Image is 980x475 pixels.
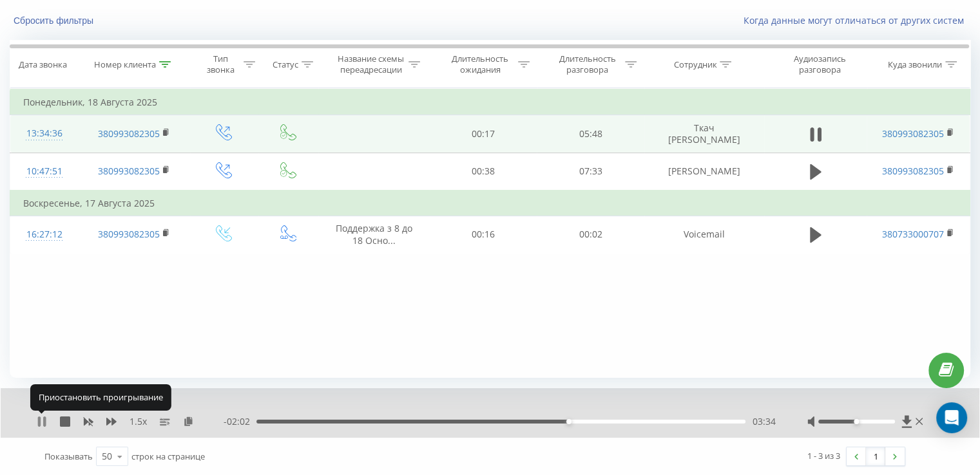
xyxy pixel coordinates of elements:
[102,450,112,463] div: 50
[98,165,160,177] a: 380993082305
[854,419,859,424] div: Accessibility label
[537,115,644,153] td: 05:48
[23,222,66,247] div: 16:27:12
[673,59,716,70] div: Сотрудник
[888,59,942,70] div: Куда звонили
[537,153,644,191] td: 07:33
[44,451,93,462] span: Показывать
[752,415,775,428] span: 03:34
[10,191,970,216] td: Воскресенье, 17 Августа 2025
[98,127,160,140] a: 380993082305
[644,216,764,253] td: Voicemail
[10,89,970,115] td: Понедельник, 18 Августа 2025
[936,402,967,433] div: Open Intercom Messenger
[446,53,515,75] div: Длительность ожидания
[30,384,171,410] div: Приостановить проигрывание
[98,228,160,240] a: 380993082305
[430,216,537,253] td: 00:16
[336,222,412,246] span: Поддержка з 8 до 18 Осно...
[882,165,944,177] a: 380993082305
[273,59,298,70] div: Статус
[430,115,537,153] td: 00:17
[553,53,622,75] div: Длительность разговора
[778,53,861,75] div: Аудиозапись разговора
[882,127,944,140] a: 380993082305
[644,153,764,191] td: [PERSON_NAME]
[94,59,156,70] div: Номер клиента
[131,451,205,462] span: строк на странице
[430,153,537,191] td: 00:38
[130,415,147,428] span: 1.5 x
[882,228,944,240] a: 380733000707
[537,216,644,253] td: 00:02
[744,14,970,26] a: Когда данные могут отличаться от других систем
[566,419,572,424] div: Accessibility label
[807,449,840,462] div: 1 - 3 из 3
[10,15,100,26] button: Сбросить фильтры
[336,53,405,75] div: Название схемы переадресации
[644,115,764,153] td: Ткач [PERSON_NAME]
[866,447,885,465] a: 1
[202,53,240,75] div: Тип звонка
[23,159,66,184] div: 10:47:51
[19,59,67,70] div: Дата звонка
[23,121,66,146] div: 13:34:36
[224,415,256,428] span: - 02:02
